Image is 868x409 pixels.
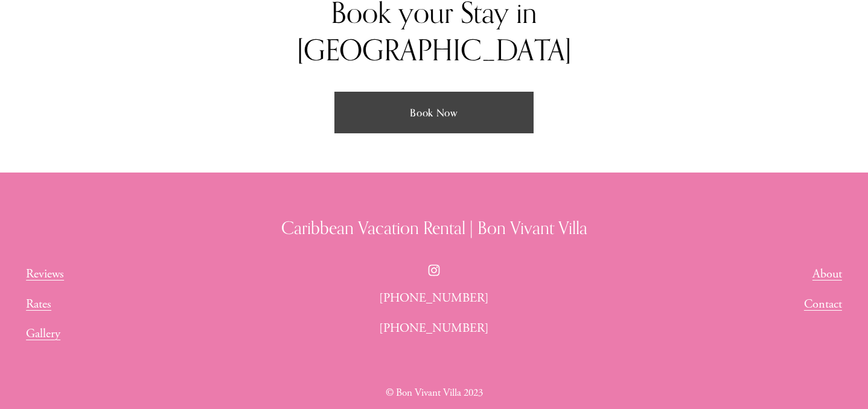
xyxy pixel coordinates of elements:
p: [PHONE_NUMBER] [334,319,534,338]
h3: Caribbean Vacation Rental | Bon Vivant Villa [26,216,842,240]
a: Gallery [26,324,60,344]
a: Instagram [428,264,440,276]
a: About [812,264,842,284]
a: Reviews [26,264,64,284]
a: Contact [804,294,842,314]
a: Rates [26,294,51,314]
p: [PHONE_NUMBER] [334,288,534,308]
p: © Bon Vivant Villa 2023 [334,385,534,401]
a: Book Now [334,92,534,133]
